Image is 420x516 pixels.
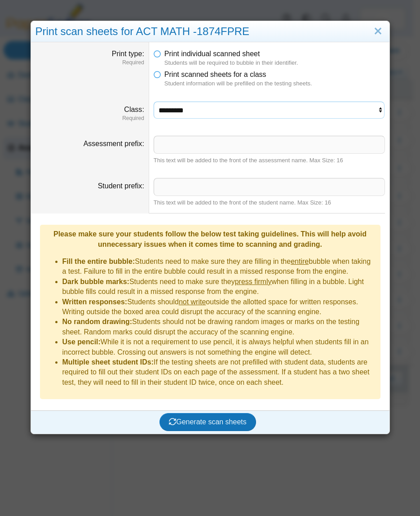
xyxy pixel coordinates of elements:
label: Assessment prefix [84,140,144,147]
b: Use pencil: [62,338,101,346]
label: Class [124,106,144,113]
u: entire [291,258,309,265]
label: Print type [112,50,144,58]
span: Generate scan sheets [169,418,247,426]
u: press firmly [235,278,272,285]
b: Dark bubble marks: [62,278,129,285]
dfn: Required [35,59,144,67]
span: Print scanned sheets for a class [164,71,266,78]
div: Print scan sheets for ACT MATH -1874FPRE [31,21,389,42]
b: Multiple sheet student IDs: [62,358,154,366]
b: No random drawing: [62,318,133,325]
b: Written responses: [62,298,128,306]
span: Print individual scanned sheet [164,50,260,58]
dfn: Student information will be prefilled on the testing sheets. [164,80,385,88]
label: Student prefix [98,182,144,190]
li: Students should outside the allotted space for written responses. Writing outside the boxed area ... [62,297,376,317]
div: This text will be added to the front of the student name. Max Size: 16 [154,199,385,207]
li: Students need to make sure they are filling in the bubble when taking a test. Failure to fill in ... [62,257,376,277]
dfn: Required [35,115,144,122]
li: Students need to make sure they when filling in a bubble. Light bubble fills could result in a mi... [62,277,376,297]
li: Students should not be drawing random images or marks on the testing sheet. Random marks could di... [62,317,376,337]
b: Fill the entire bubble: [62,258,135,265]
li: While it is not a requirement to use pencil, it is always helpful when students fill in an incorr... [62,337,376,357]
button: Generate scan sheets [159,413,256,431]
b: Please make sure your students follow the below test taking guidelines. This will help avoid unne... [53,230,367,248]
u: not write [179,298,206,306]
a: Close [371,24,385,39]
div: This text will be added to the front of the assessment name. Max Size: 16 [154,156,385,165]
dfn: Students will be required to bubble in their identifier. [164,59,385,67]
li: If the testing sheets are not prefilled with student data, students are required to fill out thei... [62,357,376,387]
